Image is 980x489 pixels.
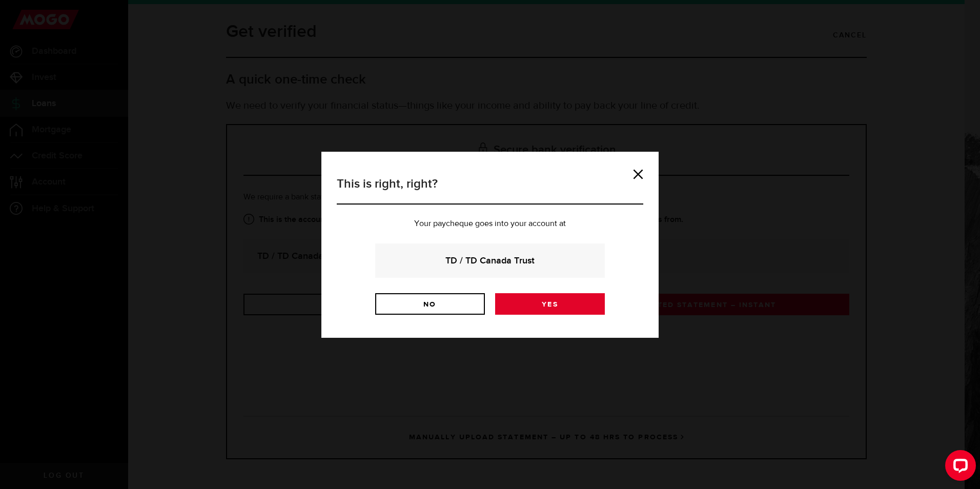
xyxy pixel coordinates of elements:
[937,446,980,489] iframe: LiveChat chat widget
[495,293,605,315] a: Yes
[337,220,643,228] p: Your paycheque goes into your account at
[389,254,591,268] strong: TD / TD Canada Trust
[375,293,485,315] a: No
[337,175,643,205] h3: This is right, right?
